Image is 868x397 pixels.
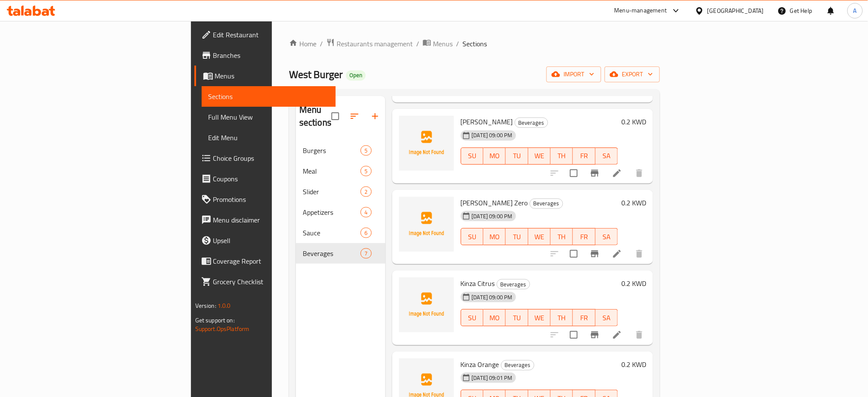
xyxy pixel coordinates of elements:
button: WE [528,147,551,165]
span: WE [532,231,547,243]
a: Full Menu View [202,107,336,127]
a: Sections [202,86,336,107]
div: items [361,228,371,238]
div: Beverages [501,360,534,370]
span: Meal [303,166,361,176]
div: items [361,248,371,259]
span: SU [465,312,480,324]
span: Select all sections [326,107,344,125]
div: items [361,186,371,197]
span: MO [487,150,502,162]
button: SU [461,309,483,326]
a: Edit menu item [612,330,622,340]
span: Sections [209,91,329,102]
button: Branch-specific-item [585,244,605,264]
span: West Burger [289,65,343,84]
span: TH [554,150,570,162]
span: TH [554,312,570,324]
li: / [456,39,459,49]
div: Beverages [303,248,361,259]
span: Select to update [565,326,583,344]
div: Menu-management [614,6,667,16]
button: MO [483,147,506,165]
span: [DATE] 09:00 PM [468,212,516,220]
a: Coupons [194,168,336,189]
span: WE [532,312,547,324]
button: SA [596,309,618,326]
span: Sauce [303,228,361,238]
a: Choice Groups [194,148,336,168]
button: delete [629,244,650,264]
span: [DATE] 09:00 PM [468,131,516,139]
div: Burgers5 [296,140,385,161]
button: SA [596,147,618,165]
a: Edit Restaurant [194,24,336,45]
span: 7 [361,250,371,258]
button: delete [629,325,650,345]
img: Kinza Lemon [399,116,454,171]
span: Beverages [515,118,548,128]
button: delete [629,163,650,183]
div: Beverages [530,198,563,209]
a: Coverage Report [194,251,336,271]
button: TH [551,228,573,245]
span: 5 [361,167,371,175]
div: Beverages7 [296,243,385,264]
button: WE [528,309,551,326]
button: FR [573,147,595,165]
a: Menu disclaimer [194,210,336,230]
span: 2 [361,188,371,196]
span: 5 [361,147,371,155]
span: Sections [462,39,487,49]
span: Appetizers [303,207,361,217]
span: Slider [303,186,361,197]
span: 4 [361,208,371,217]
h6: 0.2 KWD [621,358,646,370]
div: Meal5 [296,161,385,181]
div: Beverages [515,117,548,128]
h6: 0.2 KWD [621,277,646,289]
a: Menus [194,66,336,86]
span: 1.0.0 [218,300,231,311]
button: TU [506,309,528,326]
a: Promotions [194,189,336,210]
span: TU [509,231,525,243]
span: Menu disclaimer [213,215,329,225]
img: Kinza Citrus [399,277,454,332]
button: TH [551,147,573,165]
div: Sauce6 [296,223,385,243]
span: Beverages [530,198,563,208]
a: Edit menu item [612,168,622,178]
span: FR [576,312,592,324]
button: TH [551,309,573,326]
button: TU [506,147,528,165]
span: WE [532,150,547,162]
div: items [361,207,371,217]
nav: Menu sections [296,137,385,267]
span: [DATE] 09:01 PM [468,374,516,382]
span: Upsell [213,235,329,246]
li: / [416,39,419,49]
span: Edit Restaurant [213,30,329,40]
img: Kinza Lemon Zero [399,197,454,252]
span: Restaurants management [337,39,413,49]
a: Menus [423,38,453,49]
span: Version: [195,300,216,311]
button: WE [528,228,551,245]
button: FR [573,228,595,245]
span: Burgers [303,145,361,156]
a: Upsell [194,230,336,251]
span: Open [346,72,366,79]
span: Grocery Checklist [213,277,329,287]
button: export [605,66,660,82]
span: A [853,6,857,15]
button: TU [506,228,528,245]
span: 6 [361,229,371,237]
div: Appetizers4 [296,202,385,223]
button: import [546,66,601,82]
button: SU [461,228,483,245]
span: FR [576,150,592,162]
